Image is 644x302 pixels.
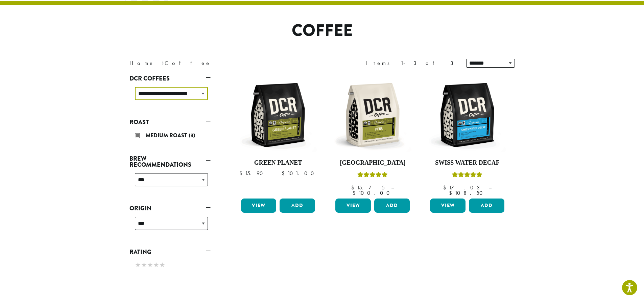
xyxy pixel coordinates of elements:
[449,189,455,196] span: $
[241,199,277,213] a: View
[353,189,358,196] span: $
[489,184,492,191] span: –
[391,184,394,191] span: –
[357,171,388,181] div: Rated 4.83 out of 5
[146,132,189,139] span: Medium Roast
[334,76,411,154] img: DCR-12oz-FTO-Peru-Stock-scaled.png
[129,153,211,170] a: Brew Recommendations
[239,159,317,167] h4: Green Planet
[135,260,141,270] span: ★
[129,246,211,258] a: Rating
[129,116,211,128] a: Roast
[353,189,393,196] bdi: 100.00
[239,170,266,177] bdi: 15.90
[428,76,506,196] a: Swiss Water DecafRated 5.00 out of 5
[147,260,153,270] span: ★
[153,260,159,270] span: ★
[141,260,147,270] span: ★
[334,76,411,196] a: [GEOGRAPHIC_DATA]Rated 4.83 out of 5
[129,128,211,145] div: Roast
[366,59,456,67] div: Items 1-3 of 3
[239,76,317,154] img: DCR-12oz-FTO-Green-Planet-Stock-scaled.png
[334,159,411,167] h4: [GEOGRAPHIC_DATA]
[159,260,165,270] span: ★
[374,199,410,213] button: Add
[129,203,211,214] a: Origin
[428,159,506,167] h4: Swiss Water Decaf
[129,84,211,108] div: DCR Coffees
[239,170,245,177] span: $
[430,199,466,213] a: View
[282,170,317,177] bdi: 101.00
[449,189,486,196] bdi: 108.50
[469,199,504,213] button: Add
[129,60,154,67] a: Home
[443,184,482,191] bdi: 17.03
[124,21,520,41] h1: Coffee
[129,258,211,273] div: Rating
[129,170,211,194] div: Brew Recommendations
[335,199,371,213] a: View
[452,171,482,181] div: Rated 5.00 out of 5
[129,73,211,84] a: DCR Coffees
[239,76,317,196] a: Green Planet
[282,170,287,177] span: $
[428,76,506,154] img: DCR-12oz-FTO-Swiss-Water-Decaf-Stock-scaled.png
[443,184,449,191] span: $
[129,59,312,67] nav: Breadcrumb
[129,214,211,238] div: Origin
[162,57,164,67] span: ›
[272,170,275,177] span: –
[351,184,357,191] span: $
[280,199,315,213] button: Add
[351,184,385,191] bdi: 15.75
[189,132,195,139] span: (3)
